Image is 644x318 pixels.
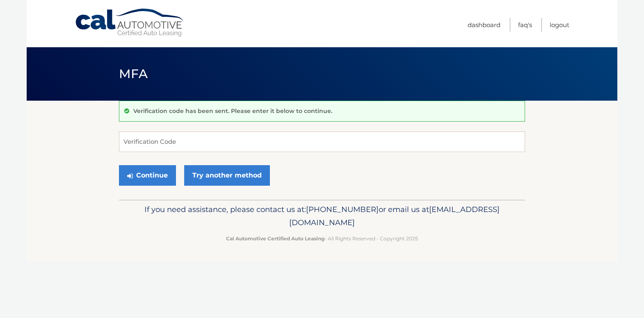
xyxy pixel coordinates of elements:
[468,18,500,32] a: Dashboard
[550,18,569,32] a: Logout
[124,234,520,243] p: - All Rights Reserved - Copyright 2025
[124,203,520,229] p: If you need assistance, please contact us at: or email us at
[75,8,185,37] a: Cal Automotive
[289,205,500,227] span: [EMAIL_ADDRESS][DOMAIN_NAME]
[518,18,532,32] a: FAQ's
[226,235,324,242] strong: Cal Automotive Certified Auto Leasing
[119,66,148,81] span: MFA
[119,165,176,186] button: Continue
[306,205,379,214] span: [PHONE_NUMBER]
[184,165,270,186] a: Try another method
[133,107,332,115] p: Verification code has been sent. Please enter it below to continue.
[119,131,525,152] input: Verification Code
